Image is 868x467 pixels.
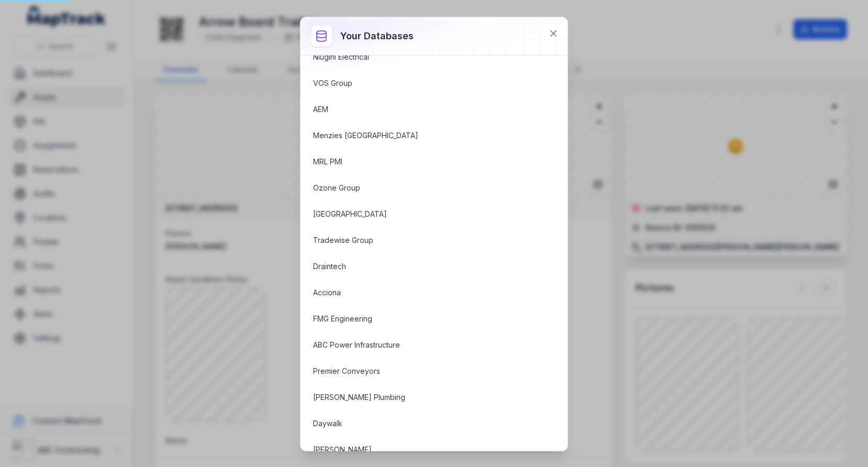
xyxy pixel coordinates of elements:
a: Premier Conveyors [313,366,530,376]
a: Menzies [GEOGRAPHIC_DATA] [313,130,530,141]
a: MRL PMI [313,157,530,167]
a: FMG Engineering [313,314,530,324]
a: Tradewise Group [313,235,530,246]
a: Ozone Group [313,183,530,193]
a: [PERSON_NAME] Plumbing [313,392,530,403]
a: ABC Power Infrastructure [313,340,530,350]
a: Draintech [313,261,530,272]
a: Daywalk [313,418,530,429]
a: Niugini Electrical [313,52,530,62]
a: VOS Group [313,78,530,88]
a: [PERSON_NAME] [313,444,530,455]
a: Acciona [313,287,530,298]
h3: Your databases [340,29,414,43]
a: [GEOGRAPHIC_DATA] [313,209,530,219]
a: AEM [313,104,530,115]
